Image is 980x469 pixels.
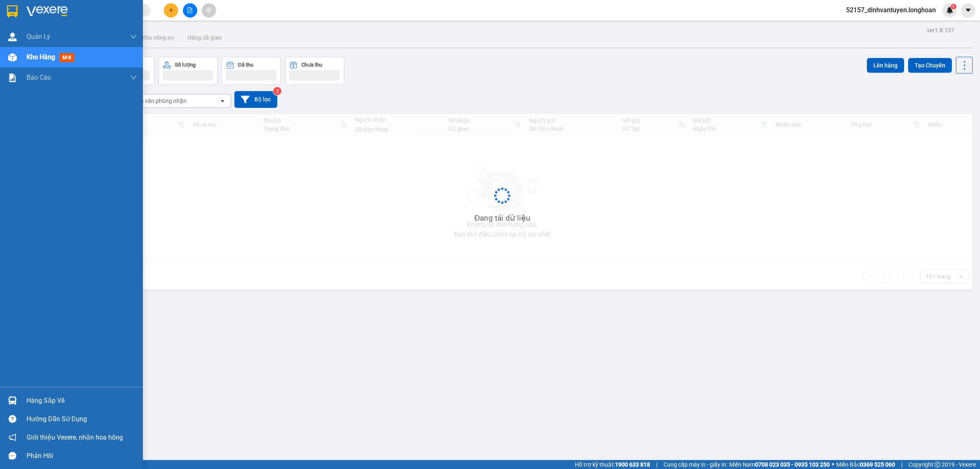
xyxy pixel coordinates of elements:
[9,452,16,460] span: message
[136,28,181,47] button: Kho công nợ
[908,58,952,73] button: Tạo Chuyến
[832,463,834,466] span: ⚪️
[860,461,895,468] strong: 0369 525 060
[183,3,197,18] button: file-add
[755,461,830,468] strong: 0708 023 035 - 0935 103 250
[273,87,281,95] sup: 2
[27,413,137,425] div: Hướng dẫn sử dụng
[840,5,942,15] span: 52157_dinhvantuyen.longhoan
[729,460,830,469] span: Miền Nam
[27,72,51,83] span: Báo cáo
[474,212,530,224] div: Đang tải dữ liệu
[8,396,17,405] img: warehouse-icon
[301,62,322,68] div: Chưa thu
[656,460,657,469] span: |
[238,62,253,68] div: Đã thu
[901,460,902,469] span: |
[181,28,228,47] button: Hàng đã giao
[27,450,137,462] div: Phản hồi
[130,97,187,105] div: Chọn văn phòng nhận
[219,98,226,104] svg: open
[206,7,212,13] span: aim
[234,91,277,108] button: Bộ lọc
[836,460,895,469] span: Miền Bắc
[130,33,137,40] span: down
[575,460,650,469] span: Hỗ trợ kỹ thuật:
[9,415,16,423] span: question-circle
[664,460,727,469] span: Cung cấp máy in - giấy in:
[222,57,281,85] button: Đã thu
[935,462,940,467] span: copyright
[867,58,904,73] button: Lên hàng
[961,3,975,18] button: caret-down
[8,74,17,82] img: solution-icon
[951,4,956,9] sup: 1
[130,74,137,81] span: down
[285,57,344,85] button: Chưa thu
[164,3,178,18] button: plus
[952,4,955,9] span: 1
[158,57,218,85] button: Số lượng
[27,395,137,407] div: Hàng sắp về
[615,461,650,468] strong: 1900 633 818
[175,62,196,68] div: Số lượng
[59,53,74,62] span: mới
[7,5,18,18] img: logo-vxr
[187,7,193,13] span: file-add
[927,26,954,35] div: ver 1.8.137
[202,3,216,18] button: aim
[9,433,16,441] span: notification
[27,31,50,42] span: Quản Lý
[27,53,55,61] span: Kho hàng
[946,7,953,14] img: icon-new-feature
[168,7,174,13] span: plus
[8,53,17,62] img: warehouse-icon
[27,432,123,442] span: Giới thiệu Vexere, nhận hoa hồng
[964,7,972,14] span: caret-down
[8,33,17,41] img: warehouse-icon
